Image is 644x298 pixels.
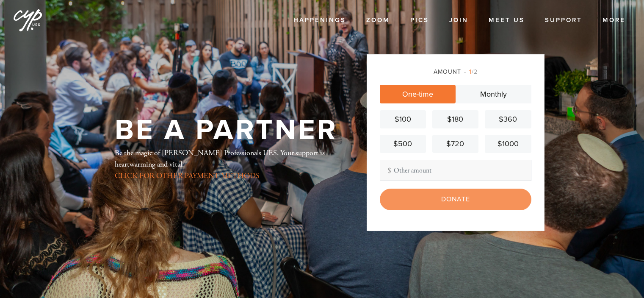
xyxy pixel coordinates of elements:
a: $100 [380,110,426,128]
a: $360 [485,110,531,128]
div: $180 [436,114,475,125]
a: Meet Us [482,12,531,28]
span: 1 [469,68,472,75]
div: $720 [436,138,475,150]
div: Amount [380,67,531,76]
a: CLICK FOR OTHER PAYMENT METHODS [115,171,260,181]
a: Support [539,12,589,28]
div: Be the magic of [PERSON_NAME] Professionals UES. Your support is heartwarming and vital. [115,147,339,181]
input: Other amount [380,160,531,181]
a: $1000 [485,135,531,153]
a: Join [443,12,475,28]
a: $720 [432,135,478,153]
h1: Be a Partner [115,117,338,144]
a: $500 [380,135,426,153]
a: Zoom [360,12,396,28]
div: $360 [488,114,528,125]
a: Happenings [287,12,352,28]
img: cyp%20logo%20%28Jan%202025%29.png [13,4,43,35]
a: One-time [380,85,456,103]
a: Pics [404,12,435,28]
a: Monthly [456,85,531,103]
a: $180 [432,110,478,128]
div: $100 [383,114,423,125]
span: /2 [464,68,478,75]
div: $1000 [488,138,528,150]
a: More [596,12,632,28]
div: $500 [383,138,423,150]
